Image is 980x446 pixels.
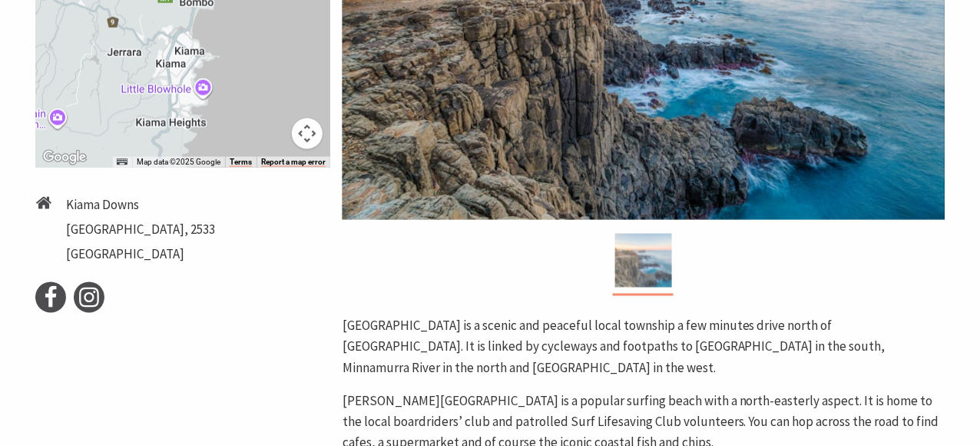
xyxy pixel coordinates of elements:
li: [GEOGRAPHIC_DATA], 2533 [66,219,215,240]
img: Looking north to Rangoon Island from Bombo Quarry [615,234,672,288]
button: Map camera controls [292,118,323,149]
li: Kiama Downs [66,195,215,215]
p: [GEOGRAPHIC_DATA] is a scenic and peaceful local township a few minutes drive north of [GEOGRAPHI... [343,316,945,379]
button: Keyboard shortcuts [117,157,127,168]
li: [GEOGRAPHIC_DATA] [66,244,215,265]
a: Report a map error [261,158,326,167]
span: Map data ©2025 Google [137,158,220,166]
a: Open this area in Google Maps (opens a new window) [39,148,90,168]
a: Terms [230,158,252,167]
img: Google [39,148,90,168]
